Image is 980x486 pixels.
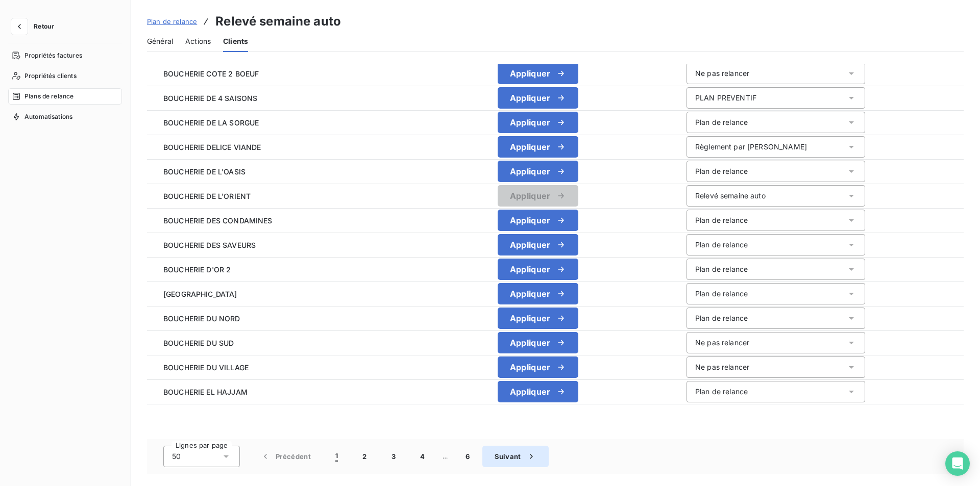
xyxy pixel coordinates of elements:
span: BOUCHERIE D'OR 2 [155,264,389,275]
button: Appliquer [498,308,578,329]
button: Précédent [248,446,323,467]
a: Plan de relance [147,16,197,27]
button: Appliquer [498,112,578,133]
span: Propriétés factures [24,51,82,60]
button: Appliquer [498,259,578,280]
span: BOUCHERIE COTE 2 BOEUF [155,68,389,79]
span: 50 [172,451,181,462]
span: BOUCHERIE EL HAJJAM [155,387,389,397]
span: BOUCHERIE DU NORD [155,313,389,324]
button: Appliquer [498,185,578,207]
span: BOUCHERIE DES CONDAMINES [155,215,389,226]
span: … [437,448,453,465]
div: Ne pas relancer [695,338,749,348]
button: Retour [8,18,62,35]
div: Plan de relance [695,313,748,323]
button: 6 [453,446,482,467]
a: Propriétés factures [8,47,122,64]
a: Propriétés clients [8,68,122,84]
h3: Relevé semaine auto [215,12,341,31]
span: [GEOGRAPHIC_DATA] [155,289,389,299]
button: Suivant [482,446,549,467]
span: Plan de relance [147,17,197,25]
button: Appliquer [498,381,578,402]
button: Appliquer [498,63,578,84]
button: Appliquer [498,210,578,231]
button: Appliquer [498,332,578,353]
span: BOUCHERIE DELICE VIANDE [155,142,389,152]
div: Règlement par [PERSON_NAME] [695,142,807,152]
div: Ne pas relancer [695,68,749,79]
button: 4 [408,446,437,467]
div: Plan de relance [695,240,748,250]
div: Plan de relance [695,215,748,225]
button: Appliquer [498,234,578,255]
div: Ne pas relancer [695,362,749,372]
span: 1 [335,451,338,462]
button: Appliquer [498,161,578,182]
span: Plans de relance [24,92,73,101]
span: Clients [223,36,248,46]
span: BOUCHERIE DU SUD [155,338,389,348]
button: 2 [350,446,379,467]
div: Plan de relance [695,387,748,397]
div: Plan de relance [695,264,748,274]
span: BOUCHERIE DE L'OASIS [155,166,389,177]
span: BOUCHERIE DE LA SORGUE [155,117,389,128]
div: Open Intercom Messenger [945,451,970,476]
span: Actions [185,36,211,46]
div: Relevé semaine auto [695,191,766,201]
span: Général [147,36,173,46]
a: Automatisations [8,109,122,125]
div: Plan de relance [695,166,748,176]
span: Retour [34,23,54,30]
span: Automatisations [24,112,72,121]
div: Plan de relance [695,289,748,299]
span: BOUCHERIE DE 4 SAISONS [155,93,389,104]
span: Propriétés clients [24,71,77,81]
a: Plans de relance [8,88,122,105]
button: Appliquer [498,136,578,158]
span: BOUCHERIE DES SAVEURS [155,240,389,250]
span: BOUCHERIE DU VILLAGE [155,362,389,373]
button: Appliquer [498,283,578,304]
button: Appliquer [498,356,578,378]
span: BOUCHERIE DE L'ORIENT [155,191,389,201]
button: 1 [323,446,350,467]
div: Plan de relance [695,117,748,127]
button: Appliquer [498,87,578,109]
div: PLAN PREVENTIF [695,93,756,103]
button: 3 [379,446,408,467]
